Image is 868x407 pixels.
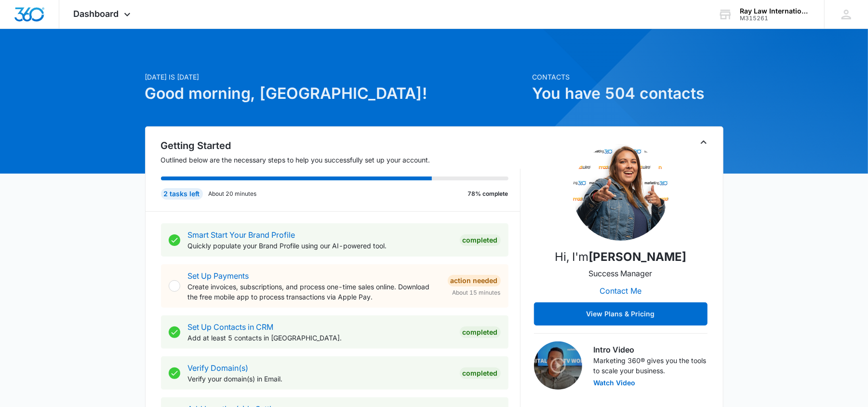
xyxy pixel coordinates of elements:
div: Completed [460,234,501,246]
p: Hi, I'm [555,248,686,266]
strong: [PERSON_NAME] [588,250,686,264]
span: About 15 minutes [453,288,501,297]
div: Action Needed [448,275,501,286]
p: Marketing 360® gives you the tools to scale your business. [594,355,708,376]
button: Contact Me [590,279,651,302]
a: Verify Domain(s) [188,363,249,373]
span: Dashboard [74,9,119,19]
a: Smart Start Your Brand Profile [188,230,295,240]
p: [DATE] is [DATE] [145,72,527,82]
a: Set Up Contacts in CRM [188,322,274,332]
button: Toggle Collapse [698,136,709,148]
p: Success Manager [589,268,653,279]
p: Contacts [533,72,723,82]
p: Create invoices, subscriptions, and process one-time sales online. Download the free mobile app t... [188,282,440,302]
img: Intro Video [534,341,582,390]
a: Set Up Payments [188,271,249,281]
div: Completed [460,367,501,379]
button: View Plans & Pricing [534,302,708,326]
p: Quickly populate your Brand Profile using our AI-powered tool. [188,241,452,251]
div: Completed [460,326,501,338]
div: 2 tasks left [161,188,203,200]
h3: Intro Video [594,344,708,355]
img: Jenna Freeman [573,144,669,241]
p: Add at least 5 contacts in [GEOGRAPHIC_DATA]. [188,333,452,343]
div: account id [740,15,810,22]
div: account name [740,7,810,15]
p: 78% complete [468,190,508,198]
h1: Good morning, [GEOGRAPHIC_DATA]! [145,82,527,105]
p: Outlined below are the necessary steps to help you successfully set up your account. [161,155,521,165]
button: Watch Video [594,380,636,386]
p: Verify your domain(s) in Email. [188,374,452,384]
h2: Getting Started [161,138,521,153]
h1: You have 504 contacts [533,82,723,105]
p: About 20 minutes [209,190,257,198]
